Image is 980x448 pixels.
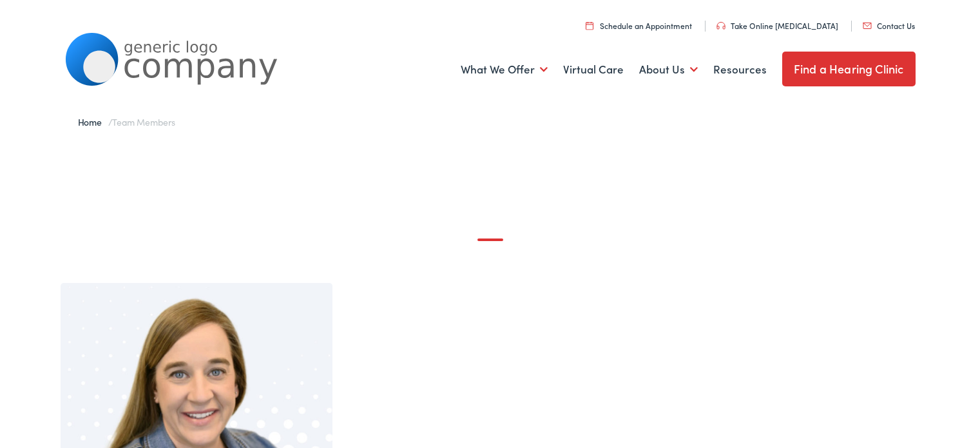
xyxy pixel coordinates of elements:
img: utility icon [586,21,593,30]
span: / [78,115,175,128]
img: utility icon [716,22,725,30]
a: Virtual Care [563,46,624,93]
a: Home [78,115,108,128]
a: Take Online [MEDICAL_DATA] [716,20,838,31]
a: Schedule an Appointment [586,20,692,31]
a: Find a Hearing Clinic [782,52,916,86]
img: utility icon [863,23,872,29]
a: About Us [639,46,698,93]
a: Contact Us [863,20,915,31]
a: What We Offer [461,46,548,93]
a: Resources [713,46,767,93]
span: Team Members [112,115,175,128]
